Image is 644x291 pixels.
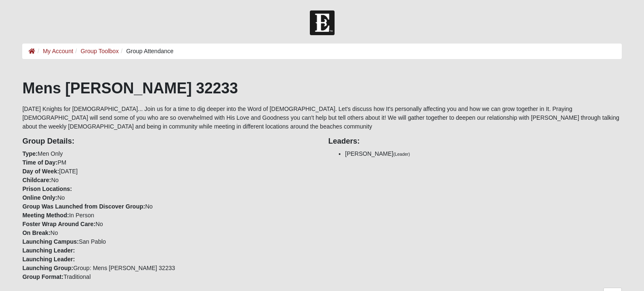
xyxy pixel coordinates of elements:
strong: Childcare: [22,177,51,183]
strong: Day of Week: [22,168,59,175]
a: My Account [43,48,73,54]
strong: Group Format: [22,273,63,280]
small: (Leader) [393,152,410,157]
h4: Leaders: [328,137,622,146]
strong: Launching Leader: [22,256,75,263]
strong: Launching Group: [22,265,73,271]
strong: Foster Wrap Around Care: [22,221,95,227]
strong: On Break: [22,229,50,236]
h4: Group Details: [22,137,316,146]
strong: Launching Leader: [22,247,75,254]
strong: Group Was Launched from Discover Group: [22,203,145,210]
li: Group Attendance [119,47,174,56]
strong: Type: [22,150,37,157]
h1: Mens [PERSON_NAME] 32233 [22,79,621,97]
strong: Meeting Method: [22,212,69,219]
li: [PERSON_NAME] [345,149,622,158]
strong: Online Only: [22,194,57,201]
a: Group Toolbox [80,48,119,54]
strong: Time of Day: [22,159,57,166]
strong: Launching Campus: [22,238,79,245]
div: Men Only PM [DATE] No No No In Person No No San Pablo Group: Mens [PERSON_NAME] 32233 Traditional [16,131,322,281]
strong: Prison Locations: [22,185,72,192]
img: Church of Eleven22 Logo [310,10,335,35]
